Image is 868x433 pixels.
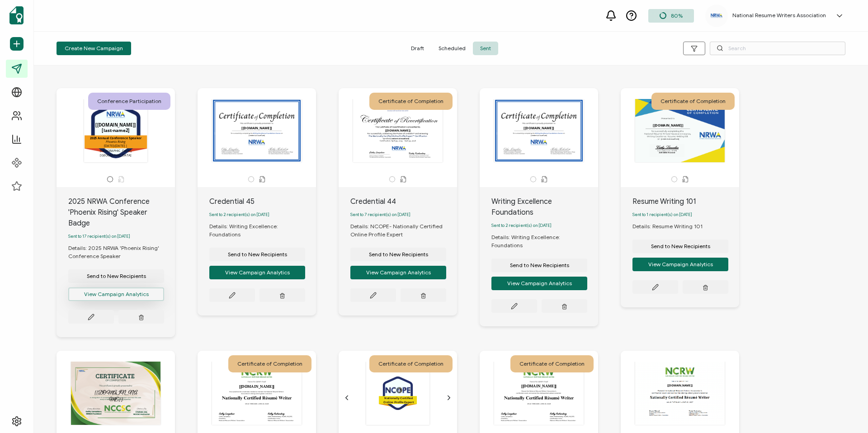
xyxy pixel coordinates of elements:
button: Send to New Recipients [632,240,728,253]
div: Writing Excellence Foundations [491,196,598,218]
div: Details: Writing Excellence: Foundations [491,233,598,249]
button: View Campaign Analytics [632,258,728,271]
span: Send to New Recipients [228,252,287,257]
span: Send to New Recipients [510,263,569,268]
ion-icon: chevron forward outline [445,394,453,401]
iframe: Chat Widget [823,390,868,433]
button: Create New Campaign [57,42,131,55]
div: Certificate of Completion [369,355,453,372]
img: sertifier-logomark-colored.svg [9,6,24,24]
span: Draft [404,42,431,55]
button: View Campaign Analytics [350,266,446,279]
button: Send to New Recipients [491,259,587,272]
span: Sent to 2 recipient(s) on [DATE] [209,212,269,217]
div: Conference Participation [88,93,170,110]
button: View Campaign Analytics [491,277,587,290]
div: Resume Writing 101 [632,196,739,207]
div: Details: 2025 NRWA 'Phoenix Rising' Conference Speaker [68,244,175,260]
div: Details: NCOPE- Nationally Certified Online Profile Expert [350,222,457,239]
button: View Campaign Analytics [68,287,164,301]
div: Details: Resume Writing 101 [632,222,712,231]
div: Certificate of Completion [510,355,594,372]
span: Scheduled [431,42,473,55]
div: Credential 44 [350,196,457,207]
input: Search [710,42,845,55]
div: Certificate of Completion [228,355,311,372]
div: Certificate of Completion [369,93,453,110]
span: 80% [671,12,683,19]
span: Sent to 2 recipient(s) on [DATE] [491,223,552,228]
span: Create New Campaign [65,46,123,51]
div: Certificate of Completion [651,93,735,110]
button: Send to New Recipients [209,248,305,261]
span: Sent to 1 recipient(s) on [DATE] [632,212,692,217]
button: Send to New Recipients [68,269,164,283]
div: 2025 NRWA Conference 'Phoenix Rising' Speaker Badge [68,196,175,229]
div: Credential 45 [209,196,316,207]
span: Send to New Recipients [651,244,710,249]
button: Send to New Recipients [350,248,446,261]
span: Sent [473,42,498,55]
span: Send to New Recipients [87,273,146,279]
span: Sent to 17 recipient(s) on [DATE] [68,234,130,239]
div: Details: Writing Excellence: Foundations [209,222,316,239]
span: Send to New Recipients [369,252,428,257]
button: View Campaign Analytics [209,266,305,279]
span: Sent to 7 recipient(s) on [DATE] [350,212,410,217]
img: 3a89a5ed-4ea7-4659-bfca-9cf609e766a4.png [710,12,723,19]
h5: National Resume Writers Association [732,12,826,19]
ion-icon: chevron back outline [343,394,350,401]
